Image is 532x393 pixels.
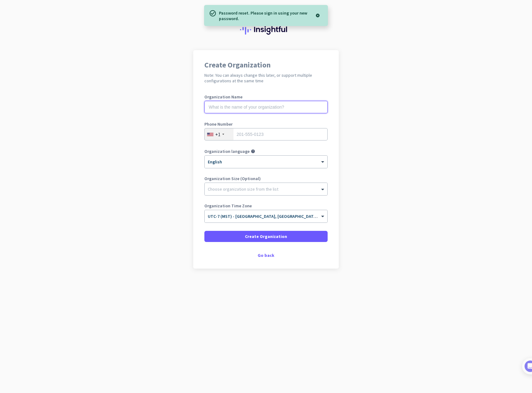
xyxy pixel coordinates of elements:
label: Organization Name [204,95,328,99]
h2: Note: You can always change this later, or support multiple configurations at the same time [204,72,328,84]
p: Password reset. Please sign in using your new password. [219,10,312,21]
div: Go back [204,253,328,257]
span: Create Organization [245,233,287,240]
i: help [251,149,255,153]
label: Phone Number [204,122,328,126]
label: Organization Size (Optional) [204,176,328,181]
img: Insightful [240,25,292,35]
div: +1 [215,131,220,137]
label: Organization Time Zone [204,204,328,208]
label: Organization language [204,149,250,153]
input: What is the name of your organization? [204,101,328,113]
input: 201-555-0123 [204,128,328,140]
h1: Create Organization [204,61,328,69]
button: Create Organization [204,231,328,242]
